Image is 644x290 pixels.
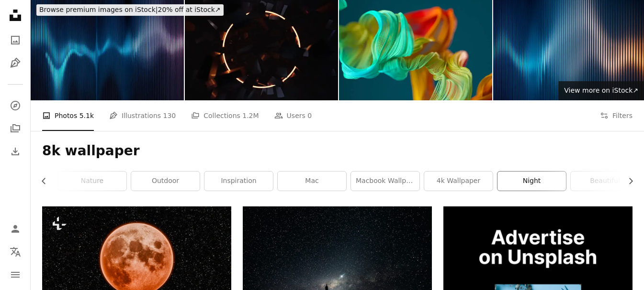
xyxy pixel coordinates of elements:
a: Illustrations 130 [109,100,176,131]
a: silhouette of off-road car [243,265,432,274]
a: Illustrations [6,54,25,73]
span: Browse premium images on iStock | [39,6,158,13]
h1: 8k wallpaper [42,142,633,160]
a: macbook wallpaper [351,172,419,191]
button: scroll list to the right [622,172,633,191]
a: beautiful [571,172,639,191]
a: nature [58,172,126,191]
a: View more on iStock↗ [558,81,644,100]
button: scroll list to the left [42,172,53,191]
a: 4k wallpaper [424,172,493,191]
button: Menu [6,265,25,284]
a: A full moon is seen in the night sky [42,255,231,264]
span: 20% off at iStock ↗ [39,6,221,13]
a: Log in / Sign up [6,219,25,238]
a: mac [278,172,346,191]
span: 130 [163,110,176,121]
button: Language [6,242,25,261]
a: Download History [6,142,25,161]
button: Filters [600,100,633,131]
span: 0 [307,110,312,121]
a: Collections [6,119,25,138]
a: Users 0 [274,100,312,131]
a: Home — Unsplash [6,6,25,27]
a: Photos [6,31,25,50]
a: Explore [6,96,25,115]
span: View more on iStock ↗ [564,86,638,94]
a: inspiration [204,172,273,191]
a: night [497,172,566,191]
span: 1.2M [242,110,259,121]
a: Collections 1.2M [191,100,259,131]
a: outdoor [131,172,200,191]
